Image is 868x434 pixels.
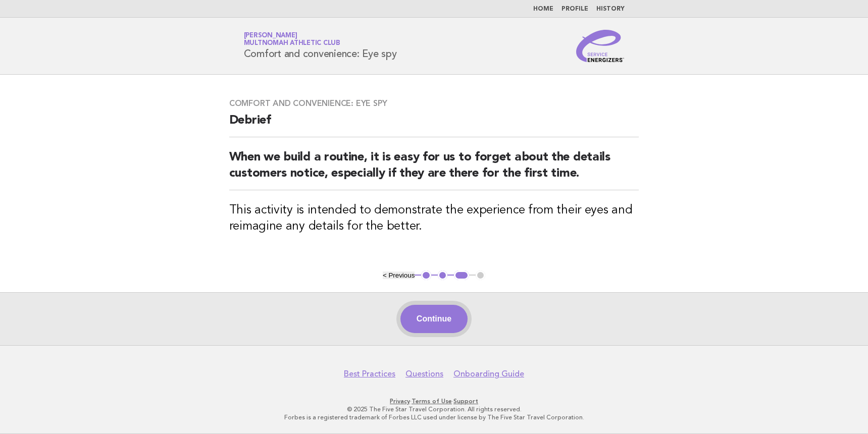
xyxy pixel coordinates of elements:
[229,202,639,235] h3: This activity is intended to demonstrate the experience from their eyes and reimagine any details...
[244,40,340,47] span: Multnomah Athletic Club
[412,398,452,405] a: Terms of Use
[125,413,743,421] p: Forbes is a registered trademark of Forbes LLC used under license by The Five Star Travel Corpora...
[454,270,469,281] button: 3
[229,98,639,108] h3: Comfort and convenience: Eye spy
[400,305,468,333] button: Continue
[125,405,743,413] p: © 2025 The Five Star Travel Corporation. All rights reserved.
[125,397,743,405] p: · ·
[244,33,397,59] h1: Comfort and convenience: Eye spy
[576,30,625,62] img: Service Energizers
[533,6,553,12] a: Home
[596,6,625,12] a: History
[344,369,395,379] a: Best Practices
[229,113,639,137] h2: Debrief
[383,272,415,279] button: < Previous
[421,270,431,281] button: 1
[229,149,639,190] h2: When we build a routine, it is easy for us to forget about the details customers notice, especial...
[438,270,448,281] button: 2
[453,398,478,405] a: Support
[405,369,443,379] a: Questions
[561,6,588,12] a: Profile
[453,369,524,379] a: Onboarding Guide
[244,32,340,46] a: [PERSON_NAME]Multnomah Athletic Club
[390,398,410,405] a: Privacy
